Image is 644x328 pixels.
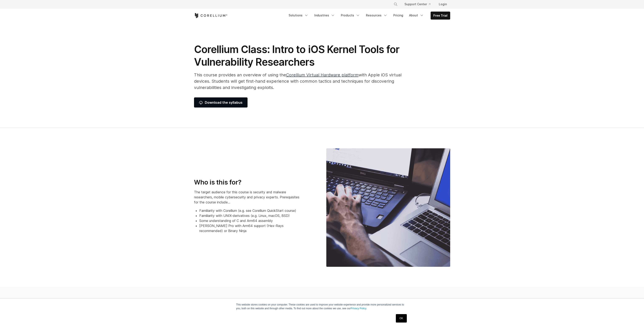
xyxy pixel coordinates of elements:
[431,12,450,19] a: Free Trial
[391,12,406,19] a: Pricing
[194,43,405,68] h1: Corellium Class: Intro to iOS Kernel Tools for Vulnerability Researchers
[351,307,367,310] a: Privacy Policy.
[312,12,337,19] a: Industries
[338,12,363,19] a: Products
[396,314,407,323] a: OK
[407,12,426,19] a: About
[199,223,302,233] li: [PERSON_NAME] Pro with Arm64 support (Hex-Rays recommended) or Binary Ninja
[363,12,390,19] a: Resources
[199,213,302,218] li: Familiarity with UNIX-derivatives (e.g. Linux, macOS, BSD)
[388,0,450,8] div: Navigation Menu
[194,190,302,205] p: The target audience for this course is security and malware researchers, mobile cybersecurity and...
[286,12,311,19] a: Solutions
[194,178,302,186] h3: Who is this for?
[199,218,302,223] li: Some understanding of C and Arm64 assembly
[286,12,450,20] div: Navigation Menu
[194,13,228,18] a: Corellium Home
[326,148,450,267] img: courseware_iOS-Vulnerability-Research
[194,72,405,91] p: This course provides an overview of using the with Apple iOS virtual devices. Students will get f...
[199,208,302,213] li: Familiarity with Corellium (e.g. see Corellium QuickStart course)
[392,0,399,8] button: Search
[194,97,248,108] a: Download the syllabus
[401,0,434,8] a: Support Center
[286,72,359,77] a: Corellium Virtual Hardware platform
[199,100,242,105] span: Download the syllabus
[236,303,408,310] p: This website stores cookies on your computer. These cookies are used to improve your website expe...
[435,0,450,8] a: Login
